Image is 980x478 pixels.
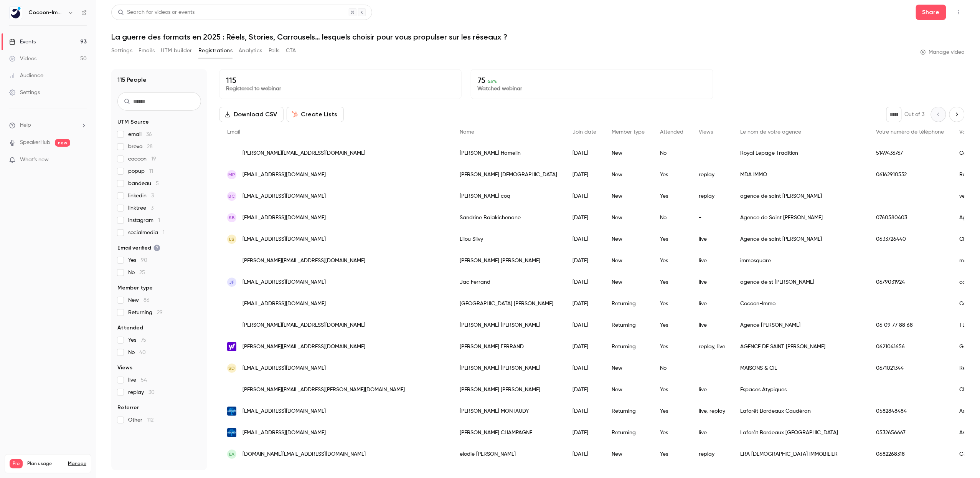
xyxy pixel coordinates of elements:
span: [EMAIL_ADDRESS][DOMAIN_NAME] [243,171,326,179]
p: Watched webinar [477,85,706,93]
div: 0682268318 [869,443,952,465]
span: 1 [158,218,160,223]
div: Returning [604,400,652,422]
span: replay [128,389,155,396]
button: Next page [949,107,965,122]
div: MDA IMMO [733,164,869,185]
div: New [604,271,652,293]
div: [PERSON_NAME] [PERSON_NAME] [452,314,565,336]
span: [EMAIL_ADDRESS][DOMAIN_NAME] [243,300,326,308]
span: 54 [141,377,147,383]
div: [DATE] [565,185,604,207]
span: 40 [139,350,146,355]
div: 0582848484 [869,400,952,422]
div: New [604,142,652,164]
div: Yes [652,228,691,250]
span: Pro [10,459,23,468]
div: Agence [PERSON_NAME] [733,314,869,336]
div: No [652,357,691,379]
span: socialmedia [128,229,165,237]
div: [DATE] [565,422,604,443]
div: AGENCE DE SAINT [PERSON_NAME] [733,336,869,357]
div: Yes [652,422,691,443]
div: Yes [652,443,691,465]
div: [GEOGRAPHIC_DATA] [PERSON_NAME] [452,293,565,314]
div: live [691,422,733,443]
div: New [604,228,652,250]
div: - [691,207,733,228]
span: 29 [157,310,163,315]
div: Cocoon-Immo [733,293,869,314]
span: brevo [128,143,153,151]
div: agence de saint [PERSON_NAME] [733,185,869,207]
span: Views [699,129,713,135]
img: cocoon-immo.io [227,299,236,308]
div: live [691,314,733,336]
span: Member type [117,284,153,292]
div: [PERSON_NAME] CHAMPAGNE [452,422,565,443]
span: Yes [128,336,146,344]
div: [DATE] [565,293,604,314]
span: Name [460,129,474,135]
div: live [691,228,733,250]
div: [DATE] [565,443,604,465]
div: Yes [652,293,691,314]
div: - [691,357,733,379]
span: Referrer [117,404,139,412]
span: Other [128,416,153,424]
span: [EMAIL_ADDRESS][DOMAIN_NAME] [243,235,326,243]
div: [PERSON_NAME] [DEMOGRAPHIC_DATA] [452,164,565,185]
li: help-dropdown-opener [9,121,87,129]
img: laforet.com [227,428,236,437]
div: [PERSON_NAME] MONTAUDY [452,400,565,422]
section: facet-groups [117,118,201,424]
span: Email verified [117,244,160,252]
span: Returning [128,309,163,316]
img: yahoo.fr [227,342,236,351]
span: [DOMAIN_NAME][EMAIL_ADDRESS][DOMAIN_NAME] [243,450,366,458]
div: Laforêt Bordeaux [GEOGRAPHIC_DATA] [733,422,869,443]
div: New [604,379,652,400]
iframe: Noticeable Trigger [78,157,87,164]
button: Emails [139,45,155,57]
span: Join date [572,129,596,135]
div: live [691,271,733,293]
div: 0633726440 [869,228,952,250]
span: [PERSON_NAME][EMAIL_ADDRESS][DOMAIN_NAME] [243,257,365,265]
div: [DATE] [565,228,604,250]
div: Jac Ferrand [452,271,565,293]
button: Analytics [239,45,262,57]
span: [PERSON_NAME][EMAIL_ADDRESS][PERSON_NAME][DOMAIN_NAME] [243,386,405,394]
div: No [652,142,691,164]
span: 11 [149,169,153,174]
div: MAISONS & CIE [733,357,869,379]
span: 3 [151,205,153,211]
span: 3 [151,193,154,198]
span: Le nom de votre agence [741,129,802,135]
div: Espaces Atypiques [733,379,869,400]
div: immosquare [733,250,869,271]
span: cocoon [128,155,156,163]
span: live [128,376,147,384]
div: Lilou Silvy [452,228,565,250]
p: 75 [477,76,706,85]
div: Royal Lepage Tradition [733,142,869,164]
span: UTM Source [117,118,149,126]
div: [PERSON_NAME] [PERSON_NAME] [452,379,565,400]
span: What's new [20,156,49,164]
p: Registered to webinar [226,85,455,93]
div: Yes [652,379,691,400]
span: [EMAIL_ADDRESS][DOMAIN_NAME] [243,364,326,372]
div: [PERSON_NAME] FERRAND [452,336,565,357]
span: [EMAIL_ADDRESS][DOMAIN_NAME] [243,278,326,286]
span: SD [229,365,235,372]
p: Out of 3 [905,111,925,118]
div: [DATE] [565,357,604,379]
span: eA [229,451,234,458]
span: 25 [139,270,145,275]
div: [DATE] [565,379,604,400]
span: 90 [141,258,147,263]
img: immosquare.com [227,256,236,265]
div: New [604,250,652,271]
div: Yes [652,250,691,271]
